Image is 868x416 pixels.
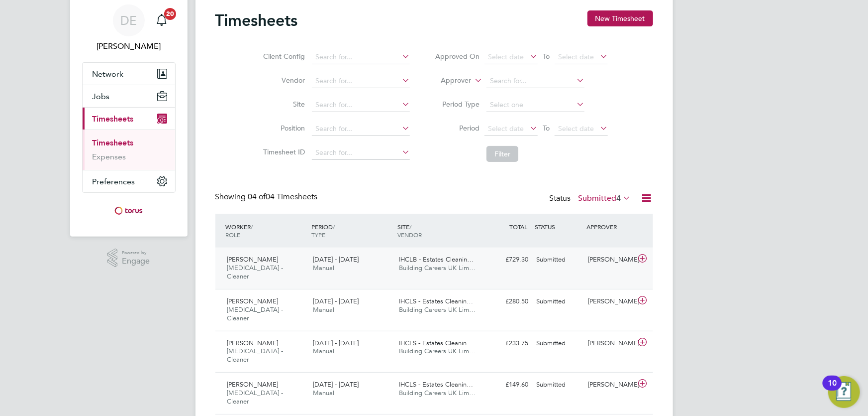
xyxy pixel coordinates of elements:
a: Timesheets [93,138,134,147]
span: IHCLS - Estates Cleanin… [399,339,473,347]
label: Site [260,100,305,109]
span: DE [120,14,137,27]
span: Powered by [122,249,150,257]
div: Submitted [533,335,584,352]
button: Open Resource Center, 10 new notifications [828,376,860,408]
span: [PERSON_NAME] [227,339,279,347]
span: / [409,223,411,231]
input: Search for... [312,74,410,88]
span: Building Careers UK Lim… [399,389,476,397]
span: / [333,223,335,231]
div: £149.60 [481,377,533,393]
button: New Timesheet [587,10,653,26]
span: To [540,50,553,63]
span: Manual [313,305,334,314]
input: Search for... [486,74,584,88]
input: Select one [486,98,584,112]
span: IHCLS - Estates Cleanin… [399,297,473,305]
span: 04 Timesheets [248,192,318,202]
span: Manual [313,389,334,397]
button: Preferences [83,170,175,192]
input: Search for... [312,98,410,112]
span: Building Careers UK Lim… [399,347,476,355]
span: Jobs [93,92,110,101]
div: APPROVER [584,218,636,236]
div: [PERSON_NAME] [584,377,636,393]
span: [DATE] - [DATE] [313,255,359,264]
div: SITE [395,218,481,244]
div: STATUS [533,218,584,236]
span: [DATE] - [DATE] [313,380,359,389]
label: Client Config [260,52,305,61]
span: Preferences [93,177,135,186]
span: Network [93,69,124,79]
button: Network [83,63,175,85]
span: TYPE [311,231,325,239]
div: Status [550,192,633,206]
span: / [251,223,253,231]
span: [PERSON_NAME] [227,255,279,264]
div: Timesheets [83,130,175,170]
a: Powered byEngage [107,249,150,268]
span: Select date [558,124,594,133]
div: £280.50 [481,293,533,310]
div: Showing [215,192,320,202]
span: [MEDICAL_DATA] - Cleaner [227,389,284,406]
span: Select date [488,124,524,133]
span: Select date [558,52,594,61]
a: Expenses [93,152,126,161]
label: Period [435,124,480,133]
span: TOTAL [510,223,528,231]
div: 10 [828,383,837,396]
label: Submitted [579,193,631,203]
span: Building Careers UK Lim… [399,264,476,272]
span: [MEDICAL_DATA] - Cleaner [227,305,284,322]
label: Timesheet ID [260,147,305,156]
label: Period Type [435,100,480,109]
div: £729.30 [481,252,533,268]
span: Engage [122,257,150,266]
span: Manual [313,264,334,272]
span: 04 of [248,192,266,202]
div: Submitted [533,293,584,310]
span: [PERSON_NAME] [227,380,279,389]
span: Danielle Ebden [82,40,176,52]
span: To [540,122,553,135]
label: Position [260,124,305,133]
span: Select date [488,52,524,61]
label: Vendor [260,76,305,85]
div: [PERSON_NAME] [584,293,636,310]
div: Submitted [533,377,584,393]
span: 20 [164,8,176,20]
button: Jobs [83,85,175,107]
span: Manual [313,347,334,355]
span: 4 [617,193,621,203]
span: [DATE] - [DATE] [313,297,359,305]
img: torus-logo-retina.png [111,203,146,219]
a: DE[PERSON_NAME] [82,4,176,52]
div: [PERSON_NAME] [584,252,636,268]
input: Search for... [312,50,410,64]
span: [MEDICAL_DATA] - Cleaner [227,347,284,364]
span: Timesheets [93,114,134,124]
h2: Timesheets [215,10,298,30]
div: Submitted [533,252,584,268]
a: 20 [152,4,172,36]
div: £233.75 [481,335,533,352]
a: Go to home page [82,203,176,219]
span: [PERSON_NAME] [227,297,279,305]
span: ROLE [226,231,241,239]
input: Search for... [312,146,410,160]
span: Building Careers UK Lim… [399,305,476,314]
label: Approved On [435,52,480,61]
span: IHCLB - Estates Cleanin… [399,255,474,264]
label: Approver [426,76,471,86]
div: PERIOD [309,218,395,244]
span: [MEDICAL_DATA] - Cleaner [227,264,284,280]
span: VENDOR [397,231,422,239]
button: Filter [486,146,518,162]
div: WORKER [223,218,309,244]
input: Search for... [312,122,410,136]
button: Timesheets [83,108,175,130]
div: [PERSON_NAME] [584,335,636,352]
